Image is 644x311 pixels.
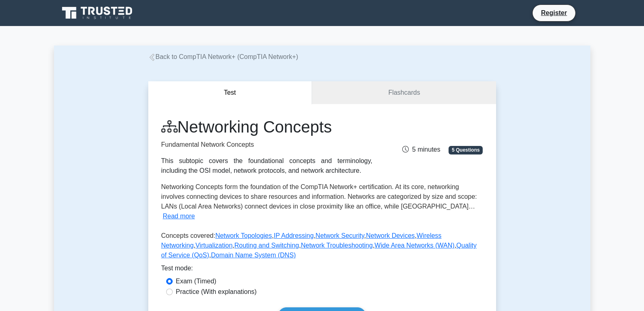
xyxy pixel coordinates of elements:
[402,146,440,153] span: 5 minutes
[312,81,496,104] a: Flashcards
[163,211,195,221] button: Read more
[301,242,373,249] a: Network Troubleshooting
[161,231,483,263] p: Concepts covered: , , , , , , , , , ,
[316,232,364,239] a: Network Security
[176,276,217,286] label: Exam (Timed)
[366,232,415,239] a: Network Devices
[195,242,232,249] a: Virtualization
[161,117,373,137] h1: Networking Concepts
[375,242,455,249] a: Wide Area Networks (WAN)
[161,140,373,150] p: Fundamental Network Concepts
[536,8,572,18] a: Register
[176,287,257,297] label: Practice (With explanations)
[215,232,272,239] a: Network Topologies
[449,146,483,154] span: 5 Questions
[148,53,298,60] a: Back to CompTIA Network+ (CompTIA Network+)
[161,263,483,276] div: Test mode:
[274,232,314,239] a: IP Addressing
[161,156,373,176] div: This subtopic covers the foundational concepts and terminology, including the OSI model, network ...
[234,242,299,249] a: Routing and Switching
[161,183,477,210] span: Networking Concepts form the foundation of the CompTIA Network+ certification. At its core, netwo...
[148,81,312,104] button: Test
[211,252,296,259] a: Domain Name System (DNS)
